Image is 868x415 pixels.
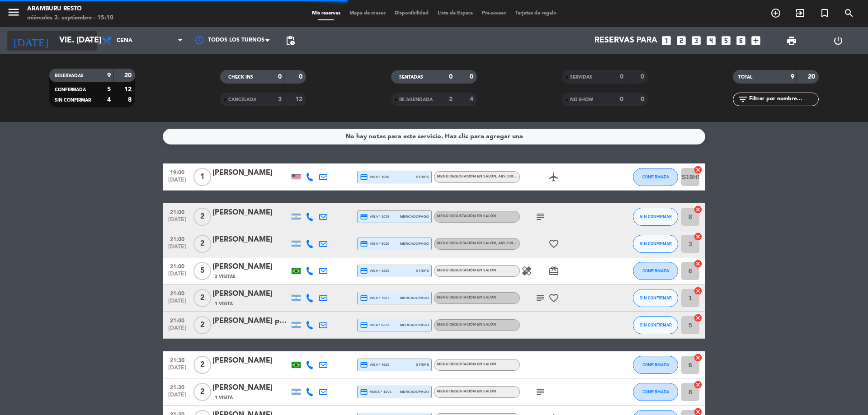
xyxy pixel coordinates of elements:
[693,353,703,362] i: cancel
[433,11,477,16] span: Lista de Espera
[55,88,86,92] span: CONFIRMADA
[642,268,669,273] span: CONFIRMADA
[360,294,368,302] i: credit_card
[720,35,732,47] i: looks_5
[193,235,211,253] span: 2
[193,356,211,374] span: 2
[640,214,672,219] span: SIN CONFIRMAR
[535,211,546,222] i: subject
[437,175,521,178] span: Menú degustación en salón
[360,267,389,275] span: visa * 4229
[212,315,289,327] div: [PERSON_NAME] pampuri
[750,35,762,47] i: add_box
[640,322,672,327] span: SIN CONFIRMAR
[166,315,189,325] span: 21:00
[55,74,84,78] span: RESERVADAS
[437,323,496,326] span: Menú degustación en salón
[819,8,830,19] i: turned_in_not
[360,321,368,329] i: credit_card
[166,392,189,402] span: [DATE]
[633,316,678,334] button: SIN CONFIRMAR
[399,98,433,102] span: RE AGENDADA
[360,240,389,248] span: visa * 9520
[215,273,236,280] span: 3 Visitas
[212,288,289,300] div: [PERSON_NAME]
[640,295,672,300] span: SIN CONFIRMAR
[693,259,703,268] i: cancel
[7,5,20,19] i: menu
[633,383,678,401] button: CONFIRMADA
[437,269,496,272] span: Menú degustación en salón
[791,74,794,80] strong: 9
[193,383,211,401] span: 2
[212,207,289,219] div: [PERSON_NAME]
[193,262,211,280] span: 5
[7,31,55,51] i: [DATE]
[795,8,806,19] i: exit_to_app
[705,35,717,47] i: looks_4
[166,233,189,244] span: 21:00
[496,175,521,178] span: , ARS 300.000
[770,8,781,19] i: add_circle_outline
[400,241,429,247] span: mercadopago
[437,296,496,299] span: Menú degustación en salón
[815,27,861,54] div: LOG OUT
[360,173,368,181] i: credit_card
[107,97,111,103] strong: 4
[633,168,678,186] button: CONFIRMADA
[548,293,559,303] i: favorite_border
[748,94,818,104] input: Filtrar por nombre...
[360,361,368,369] i: credit_card
[737,94,748,105] i: filter_list
[212,382,289,394] div: [PERSON_NAME]
[360,388,368,396] i: credit_card
[166,167,189,177] span: 19:00
[124,86,133,93] strong: 12
[660,35,672,47] i: looks_one
[27,5,113,14] div: Aramburu Resto
[360,213,368,221] i: credit_card
[55,98,91,103] span: SIN CONFIRMAR
[416,174,429,180] span: stripe
[124,72,133,79] strong: 20
[675,35,687,47] i: looks_two
[437,390,496,393] span: Menú degustación en salón
[166,206,189,217] span: 21:00
[107,86,111,93] strong: 5
[193,208,211,226] span: 2
[449,74,453,80] strong: 0
[193,168,211,186] span: 1
[307,11,345,16] span: Mis reservas
[521,266,532,276] i: healing
[84,35,95,46] i: arrow_drop_down
[128,97,133,103] strong: 8
[633,208,678,226] button: SIN CONFIRMAR
[228,98,256,102] span: CANCELADA
[633,356,678,374] button: CONFIRMADA
[400,389,429,395] span: mercadopago
[786,35,797,46] span: print
[166,271,189,281] span: [DATE]
[633,289,678,307] button: SIN CONFIRMAR
[166,325,189,336] span: [DATE]
[166,288,189,298] span: 21:00
[735,35,747,47] i: looks_6
[166,177,189,187] span: [DATE]
[535,293,546,303] i: subject
[844,8,854,19] i: search
[449,96,453,103] strong: 2
[212,234,289,246] div: [PERSON_NAME]
[228,75,253,79] span: CHECK INS
[416,362,429,368] span: stripe
[620,74,623,80] strong: 0
[641,96,646,103] strong: 0
[299,74,304,80] strong: 0
[278,96,282,103] strong: 3
[285,35,296,46] span: pending_actions
[166,261,189,271] span: 21:00
[360,240,368,248] i: credit_card
[833,35,844,46] i: power_settings_new
[640,241,672,246] span: SIN CONFIRMAR
[548,266,559,276] i: card_giftcard
[107,72,111,79] strong: 9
